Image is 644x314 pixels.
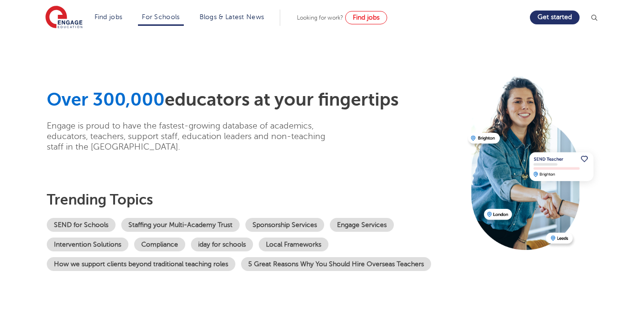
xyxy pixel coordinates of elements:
a: Blogs & Latest News [200,13,264,21]
a: Intervention Solutions [47,238,128,251]
h3: Trending topics [47,191,461,208]
a: For Schools [142,13,179,21]
a: Staffing your Multi-Academy Trust [121,218,240,232]
a: Find jobs [95,13,123,21]
p: Engage is proud to have the fastest-growing database of academics, educators, teachers, support s... [47,120,340,152]
a: Local Frameworks [259,238,328,251]
a: How we support clients beyond traditional teaching roles [47,257,235,271]
span: Looking for work? [297,14,343,21]
a: Engage Services [330,218,394,232]
a: Find jobs [345,11,387,24]
a: Sponsorship Services [245,218,324,232]
a: 5 Great Reasons Why You Should Hire Overseas Teachers [241,257,431,271]
span: Find jobs [353,14,380,21]
a: SEND for Schools [47,218,116,232]
a: Get started [530,11,580,24]
span: Over 300,000 [47,89,165,110]
h1: educators at your fingertips [47,89,461,111]
img: Engage Education [45,6,83,30]
a: Compliance [134,238,185,251]
a: iday for schools [191,238,253,251]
